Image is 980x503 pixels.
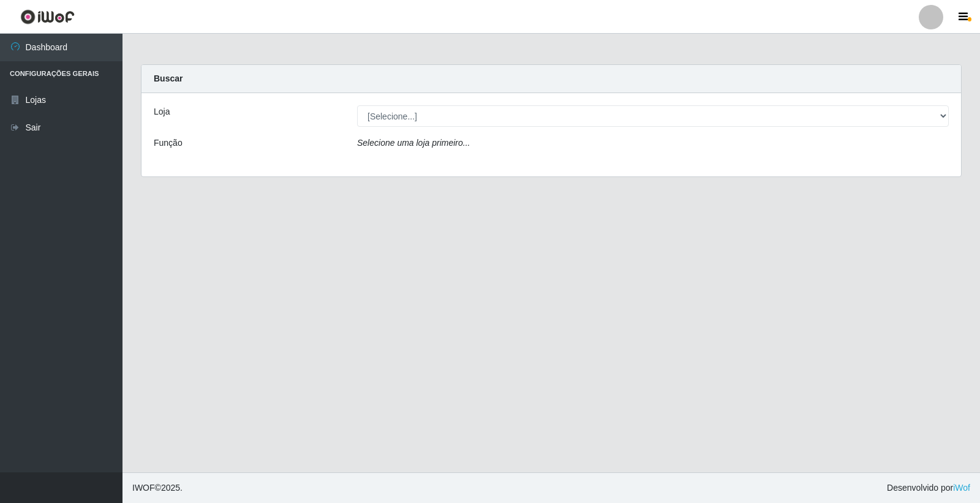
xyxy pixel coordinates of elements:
[132,482,183,494] span: © 2025 .
[132,483,155,493] span: IWOF
[154,137,183,149] label: Função
[154,74,183,83] strong: Buscar
[20,9,75,25] img: CoreUI Logo
[887,482,970,494] span: Desenvolvido por
[357,138,470,148] i: Selecione uma loja primeiro...
[154,105,170,118] label: Loja
[953,483,970,493] a: iWof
